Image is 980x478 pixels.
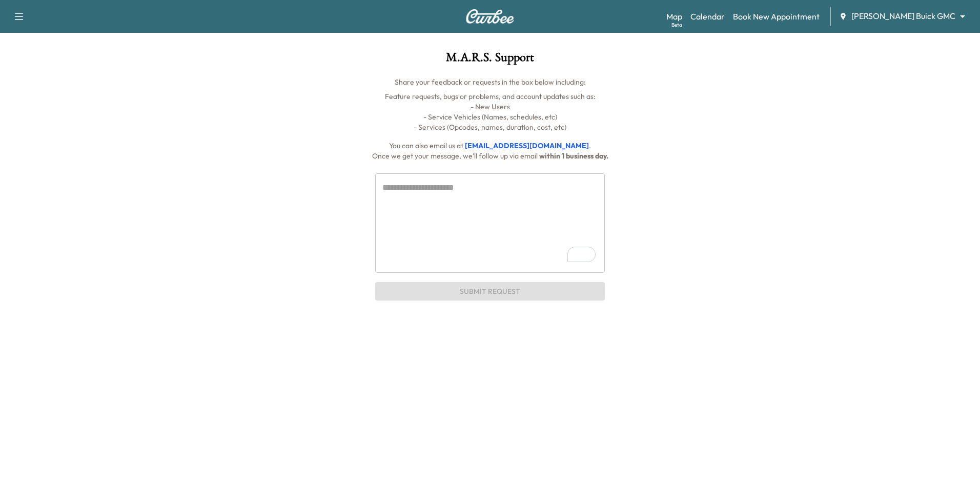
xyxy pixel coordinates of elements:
span: within 1 business day. [539,151,608,161]
a: Book New Appointment [733,10,820,23]
a: Calendar [690,10,725,23]
a: MapBeta [666,10,682,23]
p: - Services (Opcodes, names, duration, cost, etc) [105,122,875,132]
p: - New Users [105,102,875,112]
img: Curbee Logo [465,9,515,24]
p: Once we get your message, we’ll follow up via email [105,151,875,161]
textarea: To enrich screen reader interactions, please activate Accessibility in Grammarly extension settings [382,182,598,264]
p: Feature requests, bugs or problems, and account updates such as: [105,91,875,102]
h1: M.A.R.S. Support [105,51,875,69]
p: - Service Vehicles (Names, schedules, etc) [105,112,875,122]
p: Share your feedback or requests in the box below including: [105,77,875,87]
a: [EMAIL_ADDRESS][DOMAIN_NAME] [465,141,589,150]
p: You can also email us at . [105,141,875,151]
div: Beta [671,21,682,29]
span: [PERSON_NAME] Buick GMC [851,10,955,22]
